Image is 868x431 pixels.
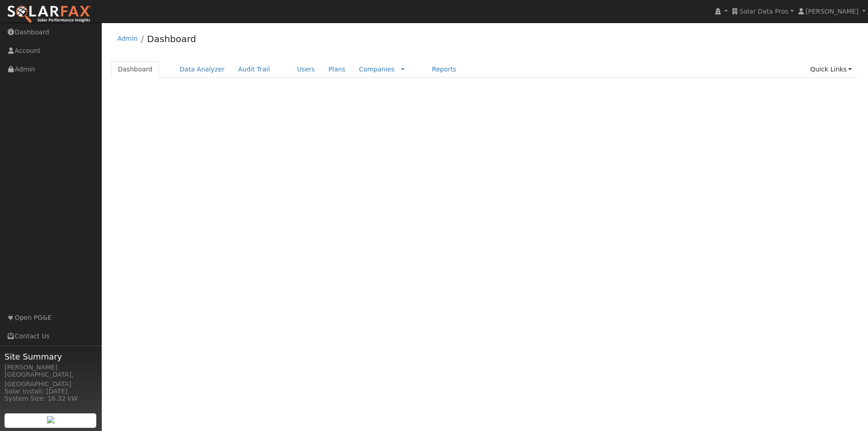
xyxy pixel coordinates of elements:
img: retrieve [47,416,54,423]
a: Data Analyzer [173,61,231,78]
span: Solar Data Pros [740,8,788,15]
a: Admin [118,35,138,42]
a: Companies [359,66,395,73]
div: Solar Install: [DATE] [5,387,97,396]
span: [PERSON_NAME] [806,8,859,15]
div: System Size: 16.32 kW [5,394,97,403]
a: Users [290,61,322,78]
a: Plans [322,61,352,78]
a: Dashboard [147,33,196,44]
span: Site Summary [5,350,97,363]
img: SolarFax [7,5,92,24]
a: Audit Trail [231,61,277,78]
a: Dashboard [111,61,160,78]
div: [PERSON_NAME] [5,363,97,372]
a: Quick Links [803,61,859,78]
a: Reports [425,61,463,78]
div: [GEOGRAPHIC_DATA], [GEOGRAPHIC_DATA] [5,370,97,389]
